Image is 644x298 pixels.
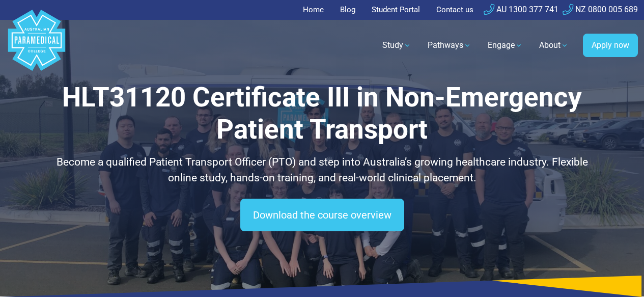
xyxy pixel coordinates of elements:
[583,34,638,57] a: Apply now
[563,5,638,14] a: NZ 0800 005 689
[376,31,417,60] a: Study
[422,31,478,60] a: Pathways
[482,31,529,60] a: Engage
[53,154,591,186] p: Become a qualified Patient Transport Officer (PTO) and step into Australia’s growing healthcare i...
[240,199,404,231] a: Download the course overview
[6,20,67,71] a: Australian Paramedical College
[53,82,591,146] h1: HLT31120 Certificate III in Non-Emergency Patient Transport
[484,5,558,14] a: AU 1300 377 741
[533,31,575,60] a: About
